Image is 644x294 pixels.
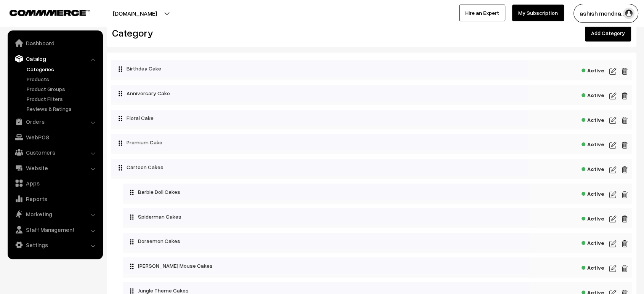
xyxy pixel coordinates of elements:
a: Dashboard [10,36,100,50]
img: drag [118,165,123,171]
a: WebPOS [10,130,100,144]
span: Active [582,213,604,222]
img: edit [609,165,616,174]
img: edit [609,67,616,76]
img: edit [609,91,616,101]
a: Catalog [10,52,100,66]
img: drag [118,115,123,121]
img: drag [118,66,123,72]
img: edit [621,264,628,273]
img: drag [130,239,134,245]
a: Website [10,161,100,175]
span: Active [582,89,604,99]
img: edit [621,91,628,101]
img: user [623,8,634,19]
a: Reviews & Ratings [25,105,100,113]
div: Doraemon Cakes [123,233,530,249]
div: Anniversary Cake [111,85,528,102]
a: Marketing [10,207,100,221]
img: COMMMERCE [10,10,90,16]
a: Staff Management [10,223,100,236]
div: Cartoon Cakes [111,159,528,176]
a: Categories [25,65,100,73]
img: edit [621,239,628,248]
img: edit [609,116,616,125]
img: edit [609,239,616,248]
button: Collapse [111,159,119,173]
span: Active [582,65,604,74]
div: [PERSON_NAME] Mouse Cakes [123,257,530,274]
span: Active [582,188,604,198]
img: edit [621,116,628,125]
span: Active [582,262,604,272]
a: Apps [10,176,100,190]
a: Product Groups [25,85,100,93]
div: Spiderman Cakes [123,208,530,225]
span: Active [582,114,604,124]
button: [DOMAIN_NAME] [86,4,184,23]
span: Active [582,139,604,148]
img: drag [118,140,123,146]
a: My Subscription [512,5,564,21]
img: edit [609,141,616,150]
img: drag [118,91,123,97]
a: Customers [10,145,100,159]
img: edit [621,67,628,76]
div: Premium Cake [111,134,528,151]
img: edit [621,165,628,174]
a: Settings [10,238,100,252]
div: Barbie Doll Cakes [123,184,530,200]
img: edit [621,141,628,150]
div: Birthday Cake [111,60,528,77]
img: edit [621,190,628,199]
img: drag [130,214,134,220]
img: edit [621,214,628,224]
a: Products [25,75,100,83]
a: Product Filters [25,95,100,103]
img: drag [130,263,134,269]
a: COMMMERCE [10,8,76,17]
img: drag [130,288,134,294]
button: ashish mendira… [574,4,638,23]
a: Hire an Expert [459,5,505,21]
a: Reports [10,192,100,206]
img: edit [609,214,616,224]
a: Add Category [585,25,631,42]
div: Floral Cake [111,110,528,126]
a: Orders [10,115,100,128]
h2: Category [112,27,366,39]
span: Active [582,163,604,173]
span: Active [582,237,604,247]
img: edit [609,190,616,199]
img: drag [130,189,134,195]
img: edit [609,264,616,273]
